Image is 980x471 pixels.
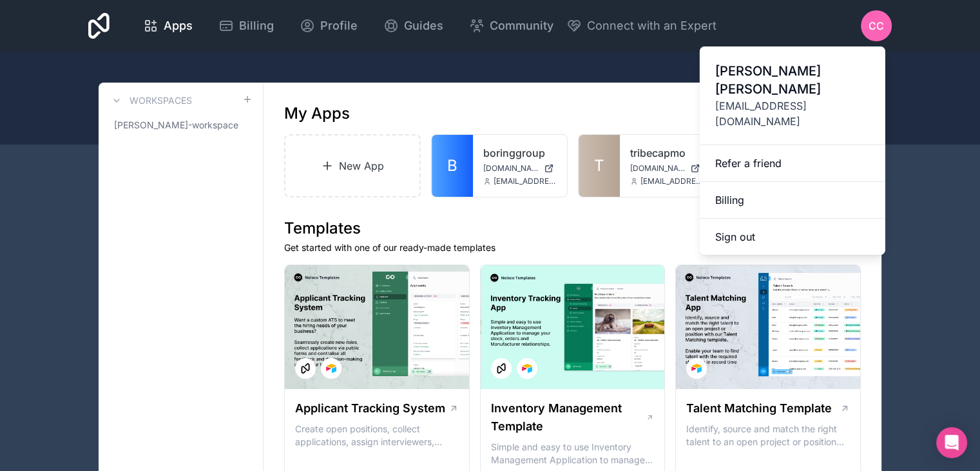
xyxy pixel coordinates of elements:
[404,17,443,35] span: Guides
[109,114,253,137] a: [PERSON_NAME]-workspace
[630,163,686,174] span: [DOMAIN_NAME]
[700,182,885,219] a: Billing
[373,12,454,40] a: Guides
[494,176,557,186] span: [EMAIL_ADDRESS][DOMAIN_NAME]
[133,12,203,40] a: Apps
[208,12,284,40] a: Billing
[700,219,885,255] button: Sign out
[447,155,457,176] span: B
[715,98,870,129] span: [EMAIL_ADDRESS][DOMAIN_NAME]
[686,399,832,417] h1: Talent Matching Template
[700,145,885,182] a: Refer a friend
[869,18,884,34] span: CC
[284,218,861,239] h1: Templates
[522,363,532,374] img: Airtable Logo
[579,135,620,197] a: T
[483,163,539,174] span: [DOMAIN_NAME]
[936,427,967,458] div: Open Intercom Messenger
[284,103,350,124] h1: My Apps
[164,17,193,35] span: Apps
[691,363,702,374] img: Airtable Logo
[284,134,421,197] a: New App
[491,399,646,436] h1: Inventory Management Template
[320,17,358,35] span: Profile
[459,12,564,40] a: Community
[109,93,192,108] a: Workspaces
[587,17,716,35] span: Connect with an Expert
[686,423,850,448] p: Identify, source and match the right talent to an open project or position with our Talent Matchi...
[566,17,716,35] button: Connect with an Expert
[114,119,238,132] span: [PERSON_NAME]-workspace
[295,399,445,417] h1: Applicant Tracking System
[715,62,870,98] span: [PERSON_NAME] [PERSON_NAME]
[289,12,368,40] a: Profile
[432,135,473,197] a: B
[630,145,704,161] a: tribecapmo
[594,155,604,176] span: T
[483,145,557,161] a: boringgroup
[326,363,336,374] img: Airtable Logo
[239,17,274,35] span: Billing
[640,176,704,186] span: [EMAIL_ADDRESS][DOMAIN_NAME]
[490,17,553,35] span: Community
[130,94,192,107] h3: Workspaces
[491,441,655,466] p: Simple and easy to use Inventory Management Application to manage your stock, orders and Manufact...
[630,163,704,174] a: [DOMAIN_NAME]
[295,423,459,448] p: Create open positions, collect applications, assign interviewers, centralise candidate feedback a...
[483,163,557,174] a: [DOMAIN_NAME]
[284,241,861,254] p: Get started with one of our ready-made templates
